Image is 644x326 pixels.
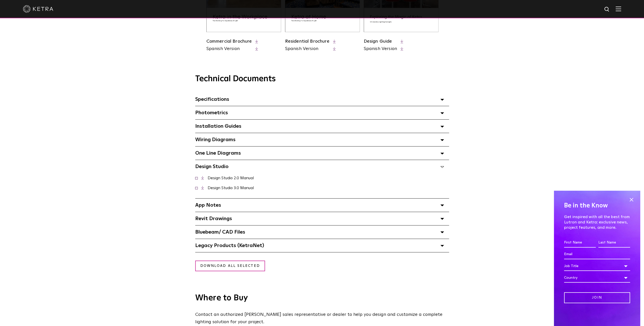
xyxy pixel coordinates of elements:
input: Email [564,250,630,259]
span: Design Studio [195,164,228,169]
img: search icon [604,6,610,13]
input: First Name [564,238,596,248]
a: Design Guide [364,39,392,44]
a: Spanish Version [285,46,329,52]
h3: Where to Buy [195,294,449,302]
a: Design Studio 2.0 Manual [208,176,254,180]
p: Contact an authorized [PERSON_NAME] sales representative or dealer to help you design and customi... [195,311,447,326]
span: Wiring Diagrams [195,137,236,142]
span: Revit Drawings [195,216,232,221]
h3: Technical Documents [195,74,449,84]
input: Join [564,292,630,303]
img: Hamburger%20Nav.svg [616,6,621,11]
div: Job Title [564,261,630,271]
span: App Notes [195,203,221,208]
p: Get inspired with all the best from Lutron and Ketra: exclusive news, project features, and more. [564,214,630,230]
span: Bluebeam/ CAD Files [195,230,245,235]
span: Legacy Products (KetraNet) [195,243,264,248]
span: Specifications [195,97,229,102]
a: Download all selected [195,260,265,271]
a: Commercial Brochure [206,39,252,44]
span: Installation Guides [195,124,241,129]
span: One Line Diagrams [195,151,241,156]
a: Spanish Version [364,46,397,52]
h4: Be in the Know [564,201,630,210]
img: ketra-logo-2019-white [23,5,53,13]
a: Spanish Version [206,46,252,52]
span: Photometrics [195,110,228,115]
a: Design Studio 3.0 Manual [208,186,254,190]
div: Country [564,273,630,283]
input: Last Name [598,238,630,248]
a: Residential Brochure [285,39,329,44]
